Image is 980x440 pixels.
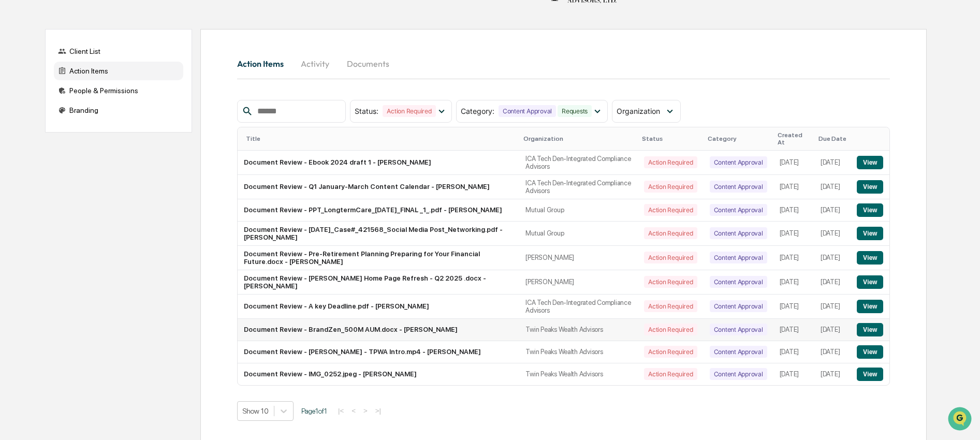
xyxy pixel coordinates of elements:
[857,251,883,265] button: View
[644,368,697,380] div: Action Required
[642,135,699,142] div: Status
[814,341,851,363] td: [DATE]
[617,107,660,115] span: Organization
[814,222,851,246] td: [DATE]
[519,199,638,222] td: Mutual Group
[238,295,519,319] td: Document Review - A key Deadline.pdf - [PERSON_NAME]
[644,204,697,216] div: Action Required
[773,151,814,175] td: [DATE]
[814,319,851,341] td: [DATE]
[176,82,188,95] button: Start new chat
[519,363,638,385] td: Twin Peaks Wealth Advisors
[238,341,519,363] td: Document Review - [PERSON_NAME] - TPWA Intro.mp4 - [PERSON_NAME]
[814,270,851,295] td: [DATE]
[558,105,592,117] div: Requests
[814,151,851,175] td: [DATE]
[360,406,371,415] button: >
[710,368,767,380] div: Content Approval
[519,175,638,199] td: ICA Tech Den-Integrated Compliance Advisors
[644,181,697,193] div: Action Required
[773,246,814,270] td: [DATE]
[348,406,359,415] button: <
[237,51,890,76] div: activity tabs
[710,156,767,168] div: Content Approval
[461,107,494,115] span: Category :
[710,227,767,239] div: Content Approval
[710,204,767,216] div: Content Approval
[857,323,883,336] button: View
[857,203,883,217] button: View
[21,130,67,141] span: Preclearance
[710,346,767,358] div: Content Approval
[10,22,188,38] p: How can we help?
[238,363,519,385] td: Document Review - IMG_0252.jpeg - [PERSON_NAME]
[10,131,19,140] div: 🖐️
[21,150,65,160] span: Data Lookup
[10,79,29,98] img: 1746055101610-c473b297-6a78-478c-a979-82029cc54cd1
[710,300,767,312] div: Content Approval
[103,175,125,183] span: Pylon
[355,107,378,115] span: Status :
[54,42,183,61] div: Client List
[73,175,125,183] a: Powered byPylon
[519,341,638,363] td: Twin Peaks Wealth Advisors
[71,126,133,145] a: 🗄️Attestations
[292,51,339,76] button: Activity
[499,105,556,117] div: Content Approval
[519,319,638,341] td: Twin Peaks Wealth Advisors
[10,151,19,159] div: 🔎
[773,319,814,341] td: [DATE]
[238,270,519,295] td: Document Review - [PERSON_NAME] Home Page Refresh - Q2 2025 .docx - [PERSON_NAME]
[644,276,697,288] div: Action Required
[778,131,810,146] div: Created At
[818,135,846,142] div: Due Date
[773,270,814,295] td: [DATE]
[301,407,327,415] span: Page 1 of 1
[773,175,814,199] td: [DATE]
[238,222,519,246] td: Document Review - [DATE]_Case#_421568_Social Media Post_Networking.pdf - [PERSON_NAME]
[857,227,883,240] button: View
[75,131,83,140] div: 🗄️
[519,151,638,175] td: ICA Tech Den-Integrated Compliance Advisors
[857,180,883,194] button: View
[814,295,851,319] td: [DATE]
[519,222,638,246] td: Mutual Group
[238,319,519,341] td: Document Review - BrandZen_500M AUM.docx - [PERSON_NAME]
[773,295,814,319] td: [DATE]
[35,79,170,90] div: Start new chat
[773,222,814,246] td: [DATE]
[644,227,697,239] div: Action Required
[85,130,128,141] span: Attestations
[35,90,131,98] div: We're available if you need us!
[238,199,519,222] td: Document Review - PPT_LongtermCare_[DATE]_FINAL _1_.pdf - [PERSON_NAME]
[335,406,347,415] button: |<
[814,175,851,199] td: [DATE]
[708,135,769,142] div: Category
[519,295,638,319] td: ICA Tech Den-Integrated Compliance Advisors
[710,276,767,288] div: Content Approval
[54,101,183,120] div: Branding
[238,175,519,199] td: Document Review - Q1 January-March Content Calendar - [PERSON_NAME]
[6,146,69,165] a: 🔎Data Lookup
[857,156,883,169] button: View
[519,246,638,270] td: [PERSON_NAME]
[237,51,292,76] button: Action Items
[519,270,638,295] td: [PERSON_NAME]
[383,105,435,117] div: Action Required
[6,126,71,145] a: 🖐️Preclearance
[773,363,814,385] td: [DATE]
[814,246,851,270] td: [DATE]
[710,181,767,193] div: Content Approval
[54,81,183,100] div: People & Permissions
[238,151,519,175] td: Document Review - Ebook 2024 draft 1 - [PERSON_NAME]
[814,363,851,385] td: [DATE]
[814,199,851,222] td: [DATE]
[523,135,634,142] div: Organization
[773,341,814,363] td: [DATE]
[710,252,767,263] div: Content Approval
[644,324,697,335] div: Action Required
[857,275,883,289] button: View
[644,252,697,263] div: Action Required
[238,246,519,270] td: Document Review - Pre-Retirement Planning Preparing for Your Financial Future.docx - [PERSON_NAME]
